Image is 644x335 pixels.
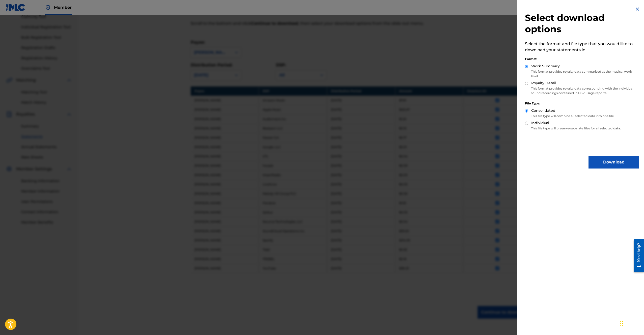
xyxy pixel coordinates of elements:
[525,57,639,61] div: Format:
[525,126,639,131] p: This file type will preserve separate files for all selected data.
[54,5,72,10] span: Member
[630,235,644,276] iframe: Resource Center
[531,120,549,126] label: Individual
[45,5,51,11] img: Top Rightsholder
[525,86,639,95] p: This format provides royalty data corresponding with the individual sound recordings contained in...
[589,156,639,169] button: Download
[525,101,639,106] div: File Type:
[531,108,555,113] label: Consolidated
[6,4,25,11] img: MLC Logo
[525,69,639,78] p: This format provides royalty data summarized at the musical work level.
[525,114,639,118] p: This file type will combine all selected data into one file.
[619,311,644,335] iframe: Chat Widget
[531,80,556,86] label: Royalty Detail
[531,64,560,69] label: Work Summary
[525,12,639,35] h2: Select download options
[525,41,639,53] p: Select the format and file type that you would like to download your statements in.
[620,316,623,331] div: Drag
